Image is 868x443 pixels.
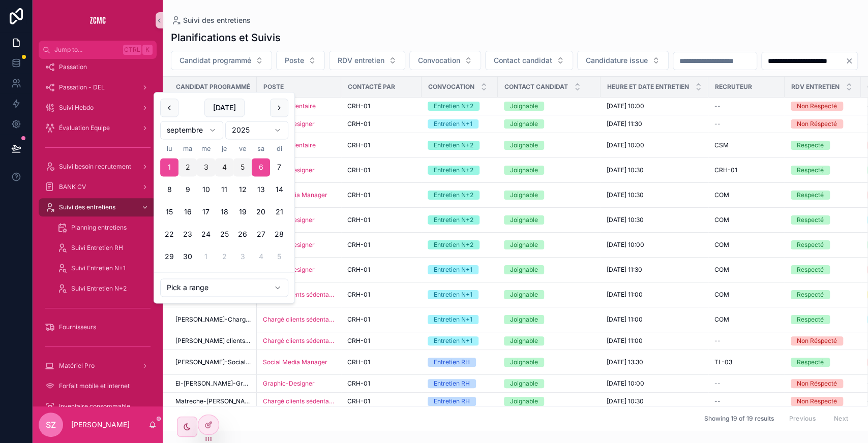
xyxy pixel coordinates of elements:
[434,191,473,200] div: Entretien N+2
[347,141,415,149] a: CRH-01
[607,358,702,366] a: [DATE] 13:30
[338,55,384,66] span: RDV entretien
[197,159,215,177] button: mercredi 3 septembre 2025, selected
[215,203,233,221] button: jeudi 18 septembre 2025
[607,166,702,174] a: [DATE] 10:30
[270,203,288,221] button: dimanche 21 septembre 2025
[178,181,197,199] button: mardi 9 septembre 2025
[160,248,178,266] button: lundi 29 septembre 2025
[504,336,594,345] a: Joignable
[791,102,855,111] a: Non Réspecté
[791,166,855,175] a: Respecté
[39,318,157,336] a: Fournisseurs
[59,104,94,112] span: Suivi Hebdo
[607,216,702,224] a: [DATE] 10:30
[263,315,335,324] a: Chargé clients sédentaire
[434,166,473,175] div: Entretien N+2
[607,191,644,199] span: [DATE] 10:30
[510,336,538,345] div: Joignable
[39,58,157,76] a: Passation
[263,291,335,299] a: Chargé clients sédentaire
[714,379,721,388] span: --
[33,59,163,406] div: scrollable content
[510,290,538,299] div: Joignable
[252,248,270,266] button: samedi 4 octobre 2025
[791,265,855,274] a: Respecté
[178,226,197,244] button: mardi 23 septembre 2025
[791,191,855,200] a: Respecté
[428,240,492,249] a: Entretien N+2
[510,191,538,200] div: Joignable
[607,337,643,345] span: [DATE] 11:00
[160,181,178,199] button: lundi 8 septembre 2025
[485,51,573,70] button: Select Button
[270,181,288,199] button: dimanche 14 septembre 2025
[39,41,157,59] button: Jump to...CtrlK
[347,337,370,345] span: CRH-01
[714,191,729,199] span: COM
[263,191,327,199] span: Social Media Manager
[714,315,779,324] a: COM
[428,83,474,91] span: Convocation
[233,159,252,177] button: vendredi 5 septembre 2025, selected
[428,265,492,274] a: Entretien N+1
[347,216,415,224] a: CRH-01
[510,315,538,324] div: Joignable
[347,166,415,174] a: CRH-01
[179,55,251,66] span: Candidat programmé
[285,55,304,66] span: Poste
[329,51,405,70] button: Select Button
[504,102,594,111] a: Joignable
[175,315,251,324] a: [PERSON_NAME]-Chargé clients sédentaire-[GEOGRAPHIC_DATA]
[175,379,251,388] span: El-[PERSON_NAME]-Graphic-Designer-
[504,265,594,274] a: Joignable
[178,203,197,221] button: mardi 16 septembre 2025
[714,216,729,224] span: COM
[428,141,492,150] a: Entretien N+2
[233,226,252,244] button: vendredi 26 septembre 2025
[510,379,538,388] div: Joignable
[504,240,594,249] a: Joignable
[797,397,837,406] div: Non Réspecté
[175,358,251,366] span: [PERSON_NAME]-Social Media Manager-[GEOGRAPHIC_DATA]
[434,358,470,367] div: Entretien RH
[347,191,370,199] span: CRH-01
[845,57,857,65] button: Clear
[215,226,233,244] button: jeudi 25 septembre 2025
[607,315,702,324] a: [DATE] 11:00
[59,203,115,211] span: Suivi des entretiens
[607,397,702,405] a: [DATE] 10:30
[791,119,855,129] a: Non Réspecté
[434,265,472,274] div: Entretien N+1
[797,290,824,299] div: Respecté
[797,240,824,249] div: Respecté
[347,141,370,149] span: CRH-01
[263,397,335,405] a: Chargé clients sédentaire
[510,215,538,225] div: Joignable
[263,358,327,366] a: Social Media Manager
[160,159,178,177] button: lundi 1 septembre 2025, selected
[418,55,460,66] span: Convocation
[504,397,594,406] a: Joignable
[39,119,157,137] a: Évaluation Equipe
[263,216,335,224] a: Graphic-Designer
[59,402,130,410] span: Inventaire consommable
[791,240,855,249] a: Respecté
[178,248,197,266] button: mardi 30 septembre 2025
[714,120,779,128] a: --
[504,358,594,367] a: Joignable
[347,379,370,388] span: CRH-01
[714,241,779,249] a: COM
[347,397,370,405] span: CRH-01
[263,191,335,199] a: Social Media Manager
[39,178,157,196] a: BANK CV
[276,51,325,70] button: Select Button
[714,358,732,366] span: TL-03
[347,358,415,366] a: CRH-01
[160,279,288,297] button: Relative time
[434,102,473,111] div: Entretien N+2
[71,264,126,272] span: Suivi Entretien N+1
[504,379,594,388] a: Joignable
[347,379,415,388] a: CRH-01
